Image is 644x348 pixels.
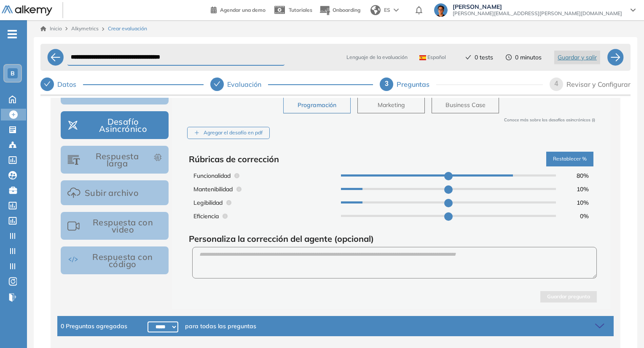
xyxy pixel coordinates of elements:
[189,233,374,244] span: Personaliza la corrección del agente (opcional)
[61,321,127,331] span: 0 Preguntas agregadas
[40,25,62,32] a: Inicio
[61,146,169,174] button: Respuesta larga
[57,78,83,91] div: Datos
[378,100,405,110] span: Marketing
[8,33,17,35] i: -
[108,25,147,32] span: Crear evaluación
[210,78,373,91] div: Evaluación
[2,5,52,16] img: Logo
[283,96,351,113] button: Programación
[550,78,631,91] div: 4Revisar y Configurar
[189,153,279,166] span: Rúbricas de corrección
[346,54,408,61] span: Lenguaje de la evaluación
[560,211,589,221] span: 0 %
[453,10,622,17] span: [PERSON_NAME][EMAIL_ADDRESS][PERSON_NAME][DOMAIN_NAME]
[560,171,589,180] span: 80 %
[419,55,426,60] img: ESP
[540,291,597,302] button: Guardar pregunta
[44,80,51,87] span: check
[558,53,597,62] span: Guardar y salir
[445,100,486,110] span: Business Case
[453,3,622,10] span: [PERSON_NAME]
[515,53,542,62] span: 0 minutos
[566,78,631,91] div: Revisar y Configurar
[11,70,15,77] span: B
[214,80,220,87] span: check
[504,117,595,123] span: Conoce más sobre los desafíos asincrónicos (i)
[40,78,204,91] div: Datos
[370,5,381,15] img: world
[61,212,169,240] button: Respuesta con video
[546,152,593,166] button: Restablecer %
[397,78,436,91] div: Preguntas
[71,25,99,32] span: Alkymetrics
[380,78,543,91] div: 3Preguntas
[193,171,231,180] span: Funcionalidad
[432,96,499,113] button: Business Case
[554,51,600,64] button: Guardar y salir
[61,180,169,205] button: Subir archivo
[220,7,266,13] span: Agendar una demo
[394,8,399,12] img: arrow
[560,185,589,194] span: 10 %
[560,198,589,207] span: 10 %
[333,7,360,13] span: Onboarding
[475,53,493,62] span: 0 tests
[211,4,266,14] a: Agendar una demo
[465,54,471,60] span: check
[227,78,268,91] div: Evaluación
[193,185,233,194] span: Mantenibilidad
[185,321,256,331] span: para todas las preguntas
[61,111,169,139] button: Desafío Asincrónico
[193,198,223,207] span: Legibilidad
[194,130,199,135] span: plus
[555,80,558,87] span: 4
[289,7,312,13] span: Tutoriales
[419,54,446,61] span: Español
[384,6,390,14] span: ES
[298,100,336,110] span: Programación
[506,54,512,60] span: clock-circle
[193,211,219,221] span: Eficiencia
[61,246,169,274] button: Respuesta con código
[319,1,360,19] button: Onboarding
[357,96,425,113] button: Marketing
[385,80,389,87] span: 3
[187,127,270,139] div: Agregar el desafío en pdf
